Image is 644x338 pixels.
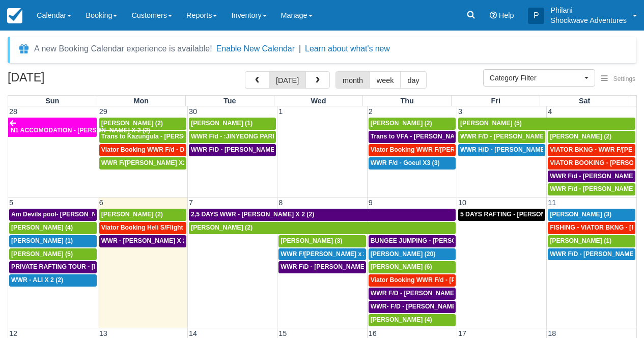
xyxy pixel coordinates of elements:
a: [PERSON_NAME] (5) [9,248,97,261]
span: 5 DAYS RAFTING - [PERSON_NAME] X 2 (4) [460,211,590,218]
a: [PERSON_NAME] (4) [369,314,456,326]
span: 16 [368,329,378,337]
span: 4 [547,107,553,116]
span: 5 [8,199,14,207]
span: PRIVATE RAFTING TOUR - [PERSON_NAME] X 5 (5) [11,263,164,270]
span: Mon [133,97,149,105]
a: WWR F/D - [PERSON_NAME] X 4 (4) [458,131,545,143]
a: [PERSON_NAME] (20) [369,248,456,261]
a: WWR F/[PERSON_NAME] X2 (2) [99,157,186,170]
span: WWR F/[PERSON_NAME] x 2 (2) [281,250,376,258]
span: Viator Booking Heli S/Flight - [PERSON_NAME] X 1 (1) [101,224,262,231]
span: 2 [368,107,374,116]
a: Viator Booking WWR F/d - Duty [PERSON_NAME] 2 (2) [99,144,186,156]
span: [PERSON_NAME] (6) [371,263,432,270]
button: Settings [595,72,641,87]
a: [PERSON_NAME] (6) [369,261,456,273]
img: checkfront-main-nav-mini-logo.png [7,8,22,23]
span: 12 [8,329,18,337]
span: Viator Booking WWR F/d - [PERSON_NAME] [PERSON_NAME] X2 (2) [371,276,574,284]
a: [PERSON_NAME] (2) [99,118,186,130]
span: [PERSON_NAME] (2) [191,224,253,231]
span: WWR F/[PERSON_NAME] X2 (2) [101,159,196,166]
a: [PERSON_NAME] (5) [458,118,635,130]
a: WWR F/d - [PERSON_NAME] (1) [548,183,635,195]
span: 3 [457,107,463,116]
a: Viator Booking WWR F/d - [PERSON_NAME] [PERSON_NAME] X2 (2) [369,274,456,287]
h2: [DATE] [8,71,136,90]
a: WWR H/D - [PERSON_NAME] 5 (5) [458,144,545,156]
span: | [299,44,301,53]
a: WWR- F/D - [PERSON_NAME] 2 (2) [369,301,456,313]
span: Sat [579,97,590,105]
span: 8 [277,199,284,207]
a: PRIVATE RAFTING TOUR - [PERSON_NAME] X 5 (5) [9,261,97,273]
a: [PERSON_NAME] (3) [278,235,366,247]
a: [PERSON_NAME] (1) [9,235,97,247]
a: WWR F/D - [PERSON_NAME] X1 (1) [548,248,635,261]
span: Help [499,11,514,19]
span: [PERSON_NAME] (3) [281,237,342,244]
span: [PERSON_NAME] (4) [11,224,73,231]
span: [PERSON_NAME] (2) [371,120,432,127]
span: Tue [223,97,236,105]
span: 9 [368,199,374,207]
button: month [335,71,370,89]
span: 15 [277,329,288,337]
span: WWR- F/D - [PERSON_NAME] 2 (2) [371,303,473,310]
span: Settings [613,75,635,82]
a: WWR F/d - :JINYEONG PARK X 4 (4) [189,131,276,143]
p: Philani [550,5,627,15]
a: WWR F/d - [PERSON_NAME] X 2 (2) [548,171,635,183]
a: [PERSON_NAME] (3) [548,209,635,221]
p: Shockwave Adventures [550,15,627,25]
a: [PERSON_NAME] (2) [189,222,456,234]
span: Thu [400,97,413,105]
button: [DATE] [269,71,306,89]
span: 18 [547,329,557,337]
span: Trans to VFA - [PERSON_NAME] X 2 (2) [371,133,487,140]
a: WWR F/d - Goeul X3 (3) [369,157,456,170]
span: WWR H/D - [PERSON_NAME] 5 (5) [460,146,561,153]
span: Trans to Kazungula - [PERSON_NAME] x 1 (2) [101,133,236,140]
span: Viator Booking WWR F/[PERSON_NAME] X 2 (2) [371,146,513,153]
span: WWR F/D - [PERSON_NAME] X 1 (1) [191,146,297,153]
span: N1 ACCOMODATION - [PERSON_NAME] X 2 (2) [11,127,150,134]
span: [PERSON_NAME] (20) [371,250,436,258]
span: WWR F\D - [PERSON_NAME] X 3 (3) [281,263,387,270]
span: 6 [98,199,104,207]
span: [PERSON_NAME] (2) [101,211,163,218]
a: WWR F/D - [PERSON_NAME] X 1 (1) [189,144,276,156]
span: 11 [547,199,557,207]
span: WWR F/d - :JINYEONG PARK X 4 (4) [191,133,297,140]
span: [PERSON_NAME] (3) [550,211,611,218]
span: 2,5 DAYS WWR - [PERSON_NAME] X 2 (2) [191,211,314,218]
span: 10 [457,199,467,207]
a: WWR - [PERSON_NAME] X 2 (2) [99,235,186,247]
span: Viator Booking WWR F/d - Duty [PERSON_NAME] 2 (2) [101,146,263,153]
button: week [370,71,401,89]
span: WWR - [PERSON_NAME] X 2 (2) [101,237,196,244]
span: [PERSON_NAME] (4) [371,316,432,323]
i: Help [490,12,497,19]
span: [PERSON_NAME] (5) [460,120,522,127]
div: A new Booking Calendar experience is available! [34,43,212,55]
a: 5 DAYS RAFTING - [PERSON_NAME] X 2 (4) [458,209,545,221]
a: WWR F\D - [PERSON_NAME] X 3 (3) [278,261,366,273]
button: Enable New Calendar [216,44,295,54]
span: Wed [311,97,326,105]
span: 7 [188,199,194,207]
button: day [400,71,426,89]
div: P [528,8,544,24]
span: Sun [45,97,59,105]
span: [PERSON_NAME] (1) [191,120,253,127]
a: [PERSON_NAME] (2) [369,118,456,130]
span: Fri [491,97,500,105]
span: Am Devils pool- [PERSON_NAME] X 2 (2) [11,211,133,218]
span: 14 [188,329,198,337]
span: WWR F/d - Goeul X3 (3) [371,159,440,166]
span: WWR F/D - [PERSON_NAME] X 4 (4) [371,290,477,297]
a: WWR - ALI X 2 (2) [9,274,97,287]
a: Viator Booking WWR F/[PERSON_NAME] X 2 (2) [369,144,456,156]
a: [PERSON_NAME] (2) [99,209,186,221]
